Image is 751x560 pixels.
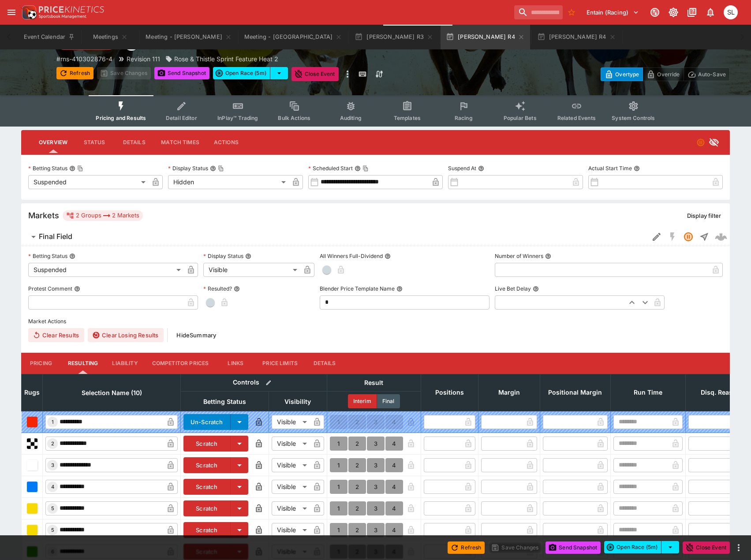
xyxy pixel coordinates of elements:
[56,67,93,79] button: Refresh
[683,541,730,554] button: Close Event
[330,480,347,494] button: 1
[213,67,270,79] button: Open Race (5m)
[702,4,718,20] button: Notifications
[183,414,231,430] button: Un-Scratch
[270,67,288,79] button: select merge strategy
[140,25,237,49] button: Meeting - Hatrick Straight
[665,229,680,245] button: SGM Disabled
[557,115,596,121] span: Related Events
[684,4,700,20] button: Documentation
[49,484,56,490] span: 4
[234,286,240,292] button: Resulted?
[684,67,730,81] button: Auto-Save
[4,4,19,20] button: open drawer
[49,505,56,511] span: 5
[183,500,231,516] button: Scratch
[643,67,684,81] button: Override
[362,165,369,172] button: Copy To Clipboard
[28,285,72,292] p: Protest Comment
[385,458,403,472] button: 4
[210,165,216,172] button: Display StatusCopy To Clipboard
[330,501,347,515] button: 1
[348,458,366,472] button: 2
[385,523,403,537] button: 4
[478,374,540,411] th: Margin
[647,4,663,20] button: Connected to PK
[239,25,347,49] button: Meeting - Addington
[721,3,740,22] button: Singa Livett
[448,541,485,554] button: Refresh
[514,5,563,19] input: search
[174,54,278,63] p: Rose & Thistle Sprint Feature Heat 2
[588,164,632,172] p: Actual Start Time
[96,115,146,121] span: Pricing and Results
[39,6,104,13] img: PriceKinetics
[330,437,347,451] button: 1
[291,67,339,81] button: Close Event
[275,396,321,407] span: Visibility
[74,286,80,292] button: Protest Comment
[183,436,231,452] button: Scratch
[441,25,530,49] button: [PERSON_NAME] R4
[28,164,67,172] p: Betting Status
[69,165,75,172] button: Betting StatusCopy To Clipboard
[72,388,152,398] span: Selection Name (10)
[21,353,61,374] button: Pricing
[495,285,531,292] p: Live Bet Delay
[601,67,643,81] button: Overtype
[320,252,383,260] p: All Winners Full-Dividend
[82,25,138,49] button: Meetings
[308,164,353,172] p: Scheduled Start
[28,175,149,189] div: Suspended
[206,132,246,153] button: Actions
[367,480,385,494] button: 3
[330,458,347,472] button: 1
[421,374,478,411] th: Positions
[348,480,366,494] button: 2
[272,437,310,451] div: Visible
[203,285,232,292] p: Resulted?
[245,253,251,259] button: Display Status
[88,328,164,342] button: Clear Losing Results
[272,415,310,429] div: Visible
[89,95,662,127] div: Event type filters
[367,458,385,472] button: 3
[348,501,366,515] button: 2
[272,501,310,515] div: Visible
[330,523,347,537] button: 1
[218,165,224,172] button: Copy To Clipboard
[320,285,395,292] p: Blender Price Template Name
[19,25,80,49] button: Event Calendar
[327,374,421,391] th: Result
[385,501,403,515] button: 4
[604,541,661,553] button: Open Race (5m)
[171,328,221,342] button: HideSummary
[532,25,621,49] button: [PERSON_NAME] R4
[168,175,288,189] div: Hidden
[145,353,216,374] button: Competitor Prices
[367,501,385,515] button: 3
[168,164,208,172] p: Display Status
[272,480,310,494] div: Visible
[385,437,403,451] button: 4
[661,541,679,553] button: select merge strategy
[69,253,75,259] button: Betting Status
[377,394,400,408] button: Final
[355,165,361,172] button: Scheduled StartCopy To Clipboard
[272,523,310,537] div: Visible
[698,70,726,79] p: Auto-Save
[114,132,154,153] button: Details
[709,137,719,148] svg: Hidden
[154,67,209,79] button: Send Snapshot
[533,286,539,292] button: Live Bet Delay
[394,115,421,121] span: Templates
[66,210,139,221] div: 2 Groups 2 Markets
[612,115,655,121] span: System Controls
[183,522,231,538] button: Scratch
[49,441,56,447] span: 2
[183,457,231,473] button: Scratch
[724,5,738,19] div: Singa Livett
[546,541,601,554] button: Send Snapshot
[75,132,114,153] button: Status
[504,115,537,121] span: Popular Bets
